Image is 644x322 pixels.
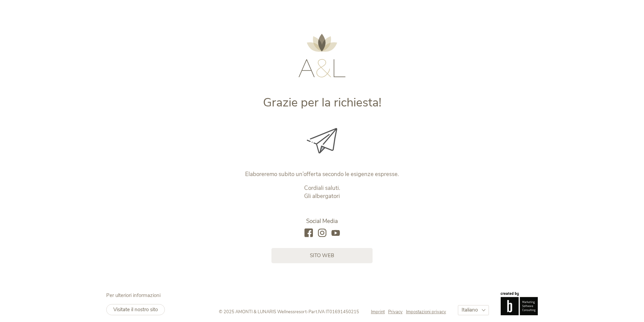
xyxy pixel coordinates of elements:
a: Imprint [371,309,388,315]
span: Grazie per la richiesta! [263,94,381,111]
span: Privacy [388,309,403,315]
a: youtube [331,229,340,238]
a: facebook [304,229,313,238]
span: - [306,309,309,315]
a: instagram [318,229,326,238]
span: Part.IVA IT01691450215 [309,309,359,315]
img: Brandnamic GmbH | Leading Hospitality Solutions [501,292,538,315]
p: Cordiali saluti. Gli albergatori [181,184,463,200]
span: Social Media [306,217,338,225]
a: Impostazioni privacy [406,309,446,315]
a: Privacy [388,309,406,315]
span: Visitate il nostro sito [113,306,158,313]
span: Per ulteriori informazioni [106,292,160,299]
span: © 2025 AMONTI & LUNARIS Wellnessresort [219,309,306,315]
a: Visitate il nostro sito [106,304,165,315]
img: AMONTI & LUNARIS Wellnessresort [298,34,346,77]
p: Elaboreremo subito un’offerta secondo le esigenze espresse. [181,170,463,178]
a: sito web [271,248,373,263]
span: sito web [310,252,334,259]
img: Grazie per la richiesta! [307,128,337,153]
span: Imprint [371,309,385,315]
